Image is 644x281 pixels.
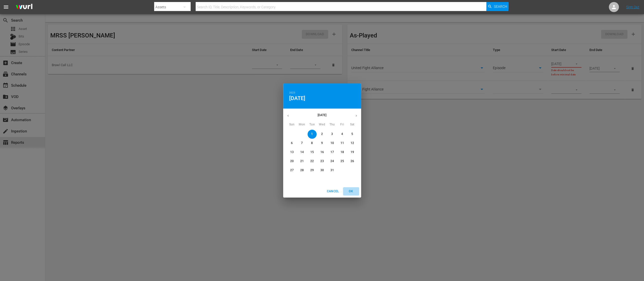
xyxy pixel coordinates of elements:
[318,122,327,127] span: Wed
[330,141,334,145] p: 10
[297,166,307,175] button: 28
[330,150,334,154] p: 17
[328,157,337,166] button: 24
[328,122,337,127] span: Thu
[340,150,344,154] p: 18
[327,189,339,194] span: Cancel
[351,132,353,136] p: 5
[291,141,293,145] p: 6
[340,159,344,163] p: 25
[350,141,354,145] p: 12
[345,189,357,194] span: OK
[310,159,314,163] p: 22
[287,166,296,175] button: 27
[338,139,347,148] button: 11
[348,148,357,157] button: 19
[308,130,317,139] button: 1
[348,122,357,127] span: Sat
[338,157,347,166] button: 25
[300,159,304,163] p: 21
[290,150,293,154] p: 13
[318,157,327,166] button: 23
[289,90,295,95] button: 2025
[328,130,337,139] button: 3
[330,159,334,163] p: 24
[318,139,327,148] button: 9
[340,141,344,145] p: 11
[290,159,293,163] p: 20
[297,157,307,166] button: 21
[338,122,347,127] span: Fri
[287,139,296,148] button: 6
[297,139,307,148] button: 7
[348,157,357,166] button: 26
[293,113,351,117] p: [DATE]
[290,168,293,172] p: 27
[328,166,337,175] button: 31
[297,148,307,157] button: 14
[289,95,306,102] button: [DATE]
[308,122,317,127] span: Tue
[338,148,347,157] button: 18
[311,132,313,136] p: 1
[331,132,333,136] p: 3
[343,187,359,196] button: OK
[330,168,334,172] p: 31
[320,168,324,172] p: 30
[348,130,357,139] button: 5
[308,148,317,157] button: 15
[348,139,357,148] button: 12
[321,132,323,136] p: 2
[311,141,313,145] p: 8
[318,166,327,175] button: 30
[328,148,337,157] button: 17
[300,150,304,154] p: 14
[308,139,317,148] button: 8
[341,132,343,136] p: 4
[321,141,323,145] p: 9
[626,5,639,9] a: Sign Out
[350,159,354,163] p: 26
[328,139,337,148] button: 10
[320,159,324,163] p: 23
[287,157,296,166] button: 20
[300,168,304,172] p: 28
[318,130,327,139] button: 2
[325,187,341,196] button: Cancel
[308,157,317,166] button: 22
[287,122,296,127] span: Sun
[297,122,307,127] span: Mon
[310,168,314,172] p: 29
[318,148,327,157] button: 16
[12,1,36,13] img: ans4CAIJ8jUAAAAAAAAAAAAAAAAAAAAAAAAgQb4GAAAAAAAAAAAAAAAAAAAAAAAAJMjXAAAAAAAAAAAAAAAAAAAAAAAAgAT5G...
[301,141,303,145] p: 7
[320,150,324,154] p: 16
[3,4,9,10] span: menu
[338,130,347,139] button: 4
[350,150,354,154] p: 19
[310,150,314,154] p: 15
[494,2,507,11] span: Search
[287,148,296,157] button: 13
[308,166,317,175] button: 29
